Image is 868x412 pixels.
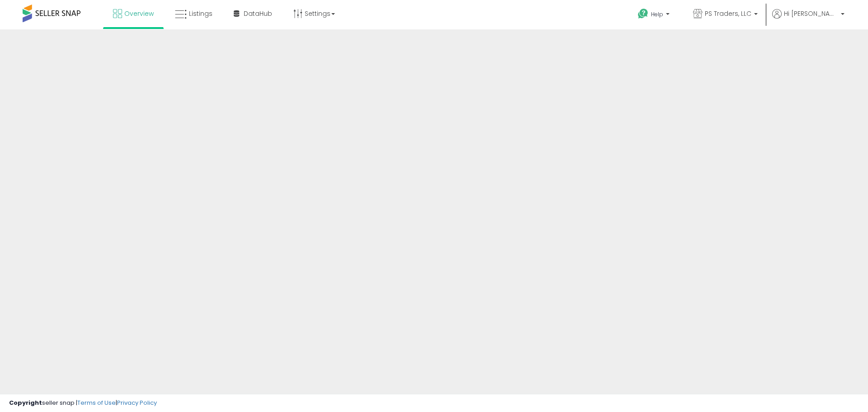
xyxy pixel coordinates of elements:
div: seller snap | | [9,399,157,407]
i: Get Help [637,8,649,19]
span: Help [651,10,663,18]
span: Overview [124,9,154,18]
a: Hi [PERSON_NAME] [772,9,844,29]
a: Help [631,1,679,29]
span: Listings [189,9,212,18]
span: PS Traders, LLC [705,9,751,18]
span: DataHub [244,9,272,18]
span: Hi [PERSON_NAME] [784,9,838,18]
strong: Copyright [9,398,42,407]
a: Terms of Use [77,398,116,407]
a: Privacy Policy [117,398,157,407]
